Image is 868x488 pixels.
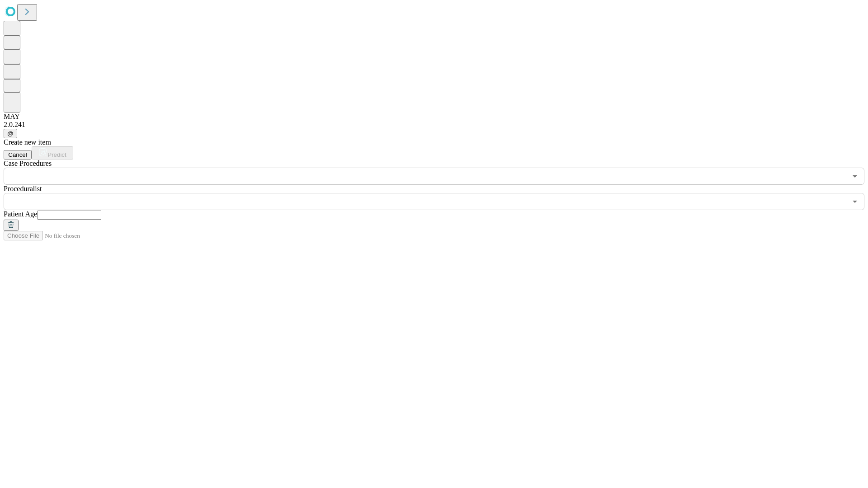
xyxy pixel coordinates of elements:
[4,138,51,146] span: Create new item
[32,146,73,160] button: Predict
[4,129,17,138] button: @
[4,121,864,129] div: 2.0.241
[4,185,42,192] span: Proceduralist
[7,130,14,137] span: @
[4,160,52,167] span: Scheduled Procedure
[849,195,861,208] button: Open
[4,210,37,218] span: Patient Age
[47,151,66,158] span: Predict
[4,150,32,160] button: Cancel
[8,151,27,158] span: Cancel
[849,170,861,183] button: Open
[4,113,864,121] div: MAY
